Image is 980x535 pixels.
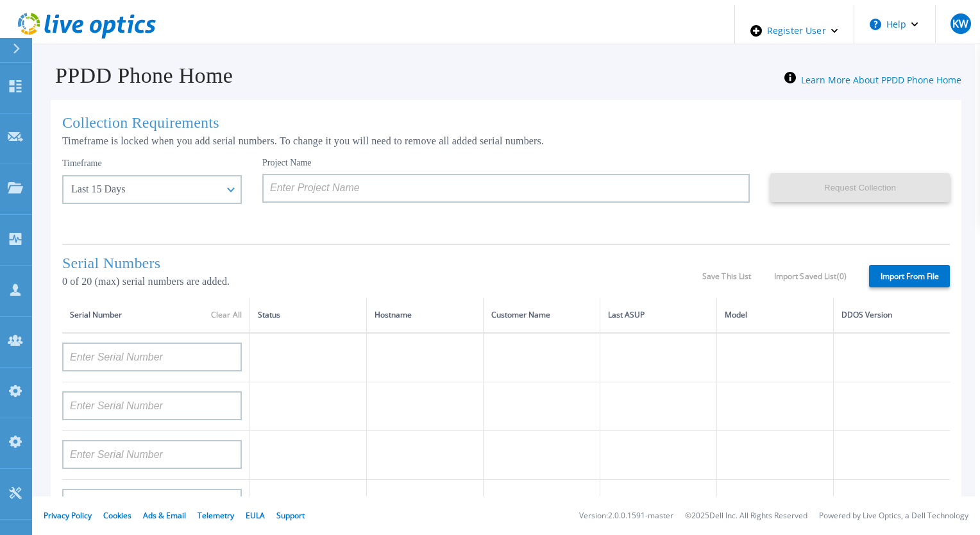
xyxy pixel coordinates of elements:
[62,489,242,518] input: Enter Serial Number
[685,512,807,520] li: © 2025 Dell Inc. All Rights Reserved
[869,265,950,287] label: Import From File
[62,440,242,469] input: Enter Serial Number
[735,5,854,56] div: Register User
[62,276,702,287] p: 0 of 20 (max) serial numbers are added.
[579,512,673,520] li: Version: 2.0.0.1591-master
[71,183,219,195] div: Last 15 Days
[834,298,950,333] th: DDOS Version
[770,173,950,202] button: Request Collection
[952,19,968,29] span: KW
[62,255,702,272] h1: Serial Numbers
[262,174,750,203] input: Enter Project Name
[717,298,834,333] th: Model
[262,158,312,167] label: Project Name
[62,135,950,147] p: Timeframe is locked when you add serial numbers. To change it you will need to remove all added s...
[62,343,242,371] input: Enter Serial Number
[198,510,234,521] a: Telemetry
[103,510,131,521] a: Cookies
[62,158,102,169] label: Timeframe
[37,64,233,88] h1: PPDD Phone Home
[44,510,92,521] a: Privacy Policy
[600,298,717,333] th: Last ASUP
[819,512,968,520] li: Powered by Live Optics, a Dell Technology
[250,298,367,333] th: Status
[367,298,484,333] th: Hostname
[484,298,600,333] th: Customer Name
[854,5,934,44] button: Help
[246,510,265,521] a: EULA
[62,114,950,132] h1: Collection Requirements
[62,391,242,420] input: Enter Serial Number
[276,510,305,521] a: Support
[801,74,961,86] a: Learn More About PPDD Phone Home
[143,510,186,521] a: Ads & Email
[70,308,242,322] div: Serial Number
